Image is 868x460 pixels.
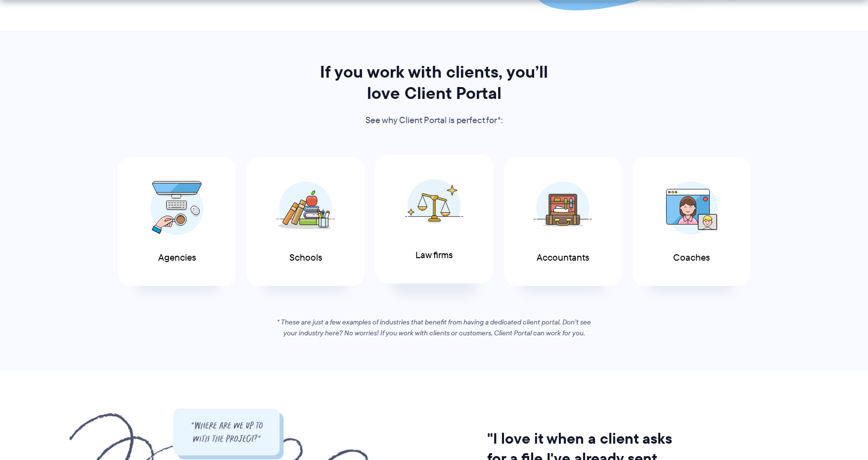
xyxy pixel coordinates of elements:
[158,253,196,263] span: Agencies
[375,155,493,284] a: Law firms
[673,253,710,263] span: Coaches
[118,157,236,286] a: Agencies
[247,157,365,286] a: Schools
[307,61,562,104] h2: If you work with clients, you’ll love Client Portal
[415,250,453,261] span: Law firms
[307,113,562,128] p: See why Client Portal is perfect for*:
[504,157,622,286] a: Accountants
[537,253,589,263] span: Accountants
[633,157,750,286] a: Coaches
[277,317,591,338] em: * These are just a few examples of industries that benefit from having a dedicated client portal....
[289,253,322,263] span: Schools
